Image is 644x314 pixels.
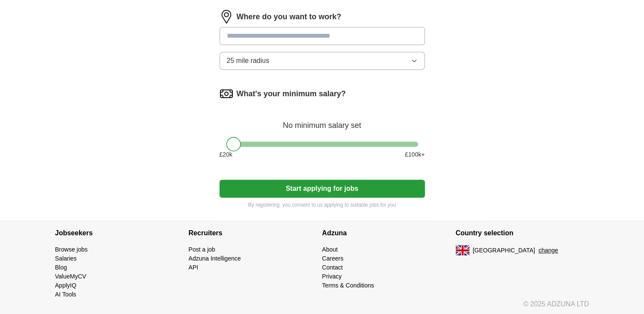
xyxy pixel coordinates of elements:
img: location.png [220,10,233,24]
a: API [189,264,199,271]
a: Post a job [189,246,215,253]
button: Start applying for jobs [220,180,425,198]
a: Salaries [55,255,77,262]
span: £ 100 k+ [405,150,424,159]
a: About [322,246,338,253]
span: [GEOGRAPHIC_DATA] [473,246,535,255]
a: Terms & Conditions [322,282,374,289]
button: 25 mile radius [220,52,425,70]
a: Adzuna Intelligence [189,255,241,262]
h4: Country selection [456,221,589,245]
a: ApplyIQ [55,282,77,289]
a: AI Tools [55,291,77,298]
a: Contact [322,264,343,271]
div: No minimum salary set [220,111,425,131]
a: Browse jobs [55,246,88,253]
label: Where do you want to work? [237,11,341,23]
a: Blog [55,264,67,271]
img: UK flag [456,245,469,255]
label: What's your minimum salary? [237,88,346,100]
img: salary.png [220,87,233,101]
a: ValueMyCV [55,273,86,280]
a: Careers [322,255,344,262]
span: £ 20 k [220,150,232,159]
p: By registering, you consent to us applying to suitable jobs for you [220,201,425,209]
button: change [538,246,558,255]
span: 25 mile radius [227,56,270,66]
a: Privacy [322,273,342,280]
